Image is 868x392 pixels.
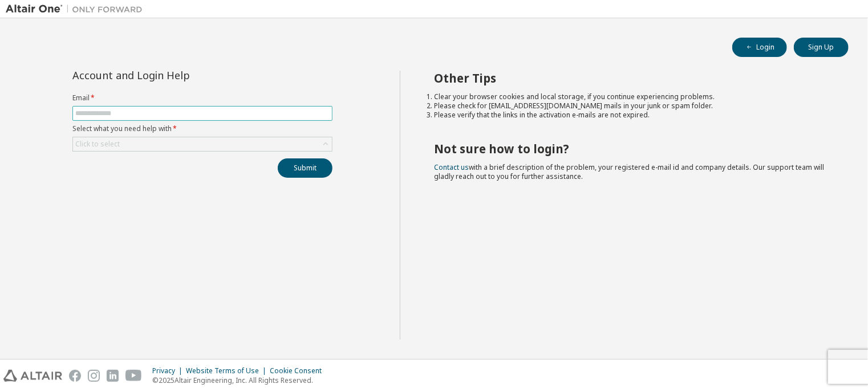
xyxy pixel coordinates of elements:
[6,3,148,15] img: Altair One
[278,158,332,178] button: Submit
[152,366,186,375] div: Privacy
[435,92,829,101] li: Clear your browser cookies and local storage, if you continue experiencing problems.
[270,366,328,375] div: Cookie Consent
[107,370,119,382] img: linkedin.svg
[75,140,120,149] div: Click to select
[72,93,332,103] label: Email
[435,141,829,156] h2: Not sure how to login?
[72,124,332,133] label: Select what you need help with
[435,162,469,172] a: Contact us
[186,366,270,375] div: Website Terms of Use
[152,375,328,385] p: © 2025 Altair Engineering, Inc. All Rights Reserved.
[732,38,787,57] button: Login
[73,137,332,151] div: Click to select
[435,71,829,85] h2: Other Tips
[3,370,62,382] img: altair_logo.svg
[435,111,829,120] li: Please verify that the links in the activation e-mails are not expired.
[88,370,100,382] img: instagram.svg
[125,370,142,382] img: youtube.svg
[794,38,849,57] button: Sign Up
[435,101,829,111] li: Please check for [EMAIL_ADDRESS][DOMAIN_NAME] mails in your junk or spam folder.
[72,71,281,80] div: Account and Login Help
[435,162,825,181] span: with a brief description of the problem, your registered e-mail id and company details. Our suppo...
[69,370,81,382] img: facebook.svg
